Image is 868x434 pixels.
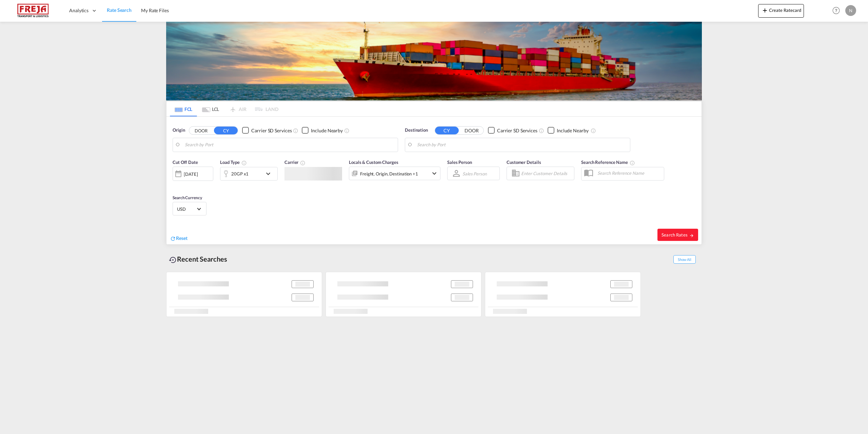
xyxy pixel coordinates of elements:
span: Load Type [220,159,247,165]
md-icon: icon-refresh [170,235,176,242]
span: Show All [673,255,696,264]
md-icon: Unchecked: Search for CY (Container Yard) services for all selected carriers.Checked : Search for... [293,128,298,133]
div: Carrier SD Services [251,127,292,134]
md-icon: Unchecked: Ignores neighbouring ports when fetching rates.Checked : Includes neighbouring ports w... [344,128,350,133]
input: Search by Port [417,140,627,150]
span: USD [177,206,196,212]
md-icon: Unchecked: Search for CY (Container Yard) services for all selected carriers.Checked : Search for... [539,128,544,133]
div: Help [830,5,845,17]
span: Cut Off Date [173,159,198,165]
md-icon: Unchecked: Ignores neighbouring ports when fetching rates.Checked : Includes neighbouring ports w... [591,128,596,133]
md-checkbox: Checkbox No Ink [488,127,537,134]
input: Enter Customer Details [521,168,572,178]
span: Analytics [69,7,88,14]
md-icon: The selected Trucker/Carrierwill be displayed in the rate results If the rates are from another f... [300,160,305,166]
div: Carrier SD Services [497,127,537,134]
span: Locals & Custom Charges [349,159,398,165]
div: [DATE] [184,171,198,177]
span: Help [830,5,842,16]
span: Rate Search [107,7,132,13]
div: Include Nearby [557,127,589,134]
span: Search Rates [662,232,694,238]
div: N [845,5,856,16]
div: Origin DOOR CY Checkbox No InkUnchecked: Search for CY (Container Yard) services for all selected... [166,117,702,244]
md-checkbox: Checkbox No Ink [548,127,589,134]
span: My Rate Files [141,7,169,13]
md-checkbox: Checkbox No Ink [302,127,343,134]
md-select: Sales Person [462,169,488,178]
span: Search Reference Name [581,159,635,165]
span: Carrier [284,159,305,165]
button: Search Ratesicon-arrow-right [657,229,698,241]
md-icon: icon-backup-restore [169,256,177,264]
div: Include Nearby [311,127,343,134]
img: 586607c025bf11f083711d99603023e7.png [10,3,56,18]
div: Recent Searches [166,251,230,267]
button: DOOR [460,127,484,134]
md-select: Select Currency: $ USDUnited States Dollar [176,204,203,214]
md-tab-item: FCL [170,101,197,116]
md-icon: icon-chevron-down [430,169,438,177]
md-icon: icon-chevron-down [264,170,276,178]
div: Freight Origin Destination Factory Stuffing [360,169,418,178]
div: Freight Origin Destination Factory Stuffingicon-chevron-down [349,167,440,180]
span: Sales Person [447,159,472,165]
span: Search Currency [173,195,202,200]
span: Reset [176,235,188,241]
md-tab-item: LCL [197,101,224,116]
button: DOOR [189,127,213,134]
div: icon-refreshReset [170,235,188,242]
div: 20GP x1icon-chevron-down [220,167,278,181]
button: CY [214,127,238,134]
span: Origin [173,127,185,134]
md-pagination-wrapper: Use the left and right arrow keys to navigate between tabs [170,101,278,116]
md-icon: icon-plus 400-fg [761,6,769,14]
input: Search Reference Name [594,168,664,178]
input: Search by Port [185,140,394,150]
div: [DATE] [173,167,213,181]
md-icon: icon-arrow-right [689,233,694,238]
span: Destination [405,127,428,134]
button: CY [435,127,459,134]
button: icon-plus 400-fgCreate Ratecard [758,4,804,18]
img: LCL+%26+FCL+BACKGROUND.png [166,22,702,100]
md-icon: Your search will be saved by the below given name [630,160,635,166]
md-checkbox: Checkbox No Ink [242,127,292,134]
span: Customer Details [507,159,541,165]
md-datepicker: Select [173,180,178,189]
md-icon: icon-information-outline [241,160,247,166]
div: 20GP x1 [231,169,249,178]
